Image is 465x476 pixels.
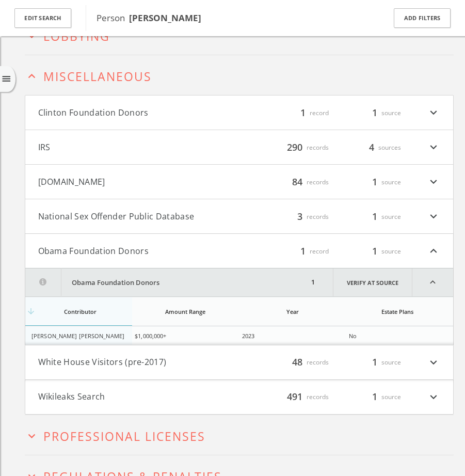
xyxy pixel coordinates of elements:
i: expand_more [427,356,440,369]
button: Obama Foundation Donors [25,268,309,296]
div: source [339,106,401,119]
button: IRS [38,140,239,154]
a: Verify at source [333,268,412,296]
span: [PERSON_NAME] [PERSON_NAME] [31,332,124,340]
div: record [267,106,329,119]
div: records [267,175,329,188]
i: expand_more [427,210,440,223]
span: 1 [297,244,309,258]
div: records [267,356,329,369]
button: Add Filters [394,8,451,28]
div: source [339,175,401,188]
div: source [339,244,401,258]
div: records [267,210,329,223]
span: 1 [297,105,309,119]
span: 1 [368,244,381,258]
span: 2023 [242,332,254,340]
div: source [339,210,401,223]
i: expand_more [427,390,440,404]
span: 1 [368,105,381,119]
span: 84 [288,174,306,188]
div: sources [339,140,401,154]
span: 3 [294,209,306,223]
b: [PERSON_NAME] [129,12,201,24]
div: 1 [309,268,317,296]
div: Contributor [31,308,130,315]
i: expand_more [427,140,440,154]
button: National Sex Offender Public Database [38,210,239,223]
button: expand_moreProfessional Licenses [25,427,454,443]
div: records [267,390,329,404]
div: Estate Plans [348,308,446,315]
span: 48 [288,355,306,369]
div: grid [25,326,453,345]
button: White House Visitors (pre-2017) [38,356,239,369]
div: record [267,244,329,258]
i: expand_less [427,244,440,258]
span: 4 [365,140,378,154]
span: 1 [368,390,381,404]
span: Professional Licenses [43,428,205,445]
span: 1 [368,355,381,369]
span: 491 [283,390,306,404]
span: Miscellaneous [43,68,152,85]
div: records [267,140,329,154]
button: Wikileaks Search [38,390,239,404]
span: No [348,332,356,340]
i: expand_less [412,268,453,296]
i: arrow_downward [26,307,36,316]
div: source [339,356,401,369]
div: Year [242,308,343,315]
i: menu [1,74,12,85]
span: 1 [368,174,381,188]
span: $1,000,000+ [135,332,166,340]
i: expand_less [25,69,39,83]
i: expand_more [25,429,39,443]
i: expand_more [427,175,440,188]
span: 1 [368,209,381,223]
span: 290 [283,140,306,154]
button: [DOMAIN_NAME] [38,175,239,188]
div: Amount Range [135,308,236,315]
button: Clinton Foundation Donors [38,106,239,119]
i: expand_more [427,106,440,119]
button: Edit Search [14,8,71,28]
button: expand_lessMiscellaneous [25,67,454,83]
div: source [339,390,401,404]
span: Person [97,12,201,24]
button: Obama Foundation Donors [38,244,239,258]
